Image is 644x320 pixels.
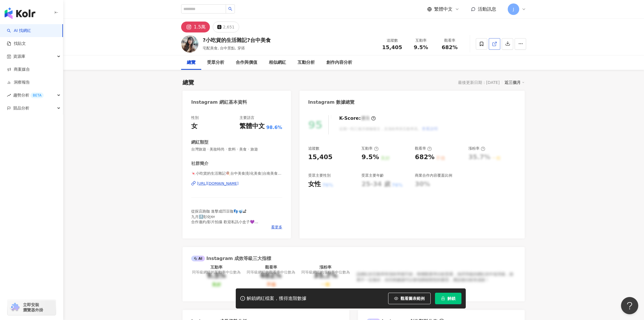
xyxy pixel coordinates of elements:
[191,181,282,186] a: [URL][DOMAIN_NAME]
[265,275,277,279] span: 35.5%
[13,89,44,102] span: 趨勢分析
[203,36,271,44] div: ?小吃貨的生活雜記?台中美食
[308,146,319,151] div: 追蹤數
[197,181,239,186] div: [URL][DOMAIN_NAME]
[410,38,432,43] div: 互動率
[5,7,35,19] img: logo
[468,146,485,151] div: 漲粉率
[7,300,56,315] a: chrome extension立即安裝 瀏覽器外掛
[191,209,279,245] span: 從探店跑咖 進擊成凹豆咖👣🤿🏕 九月🔜彰化🍽 合作邀約/影片拍攝 歡迎私訊小盒子💜 用影片與文字📸記錄下療癒人心的每一餐(ฅ´ω`ฅ)🥂 - 必吃🔜 #小吃貨私心推❤ 母后的手作甜點🔜 @sec...
[13,50,25,63] span: 資源庫
[415,173,452,178] div: 商業合作內容覆蓋比例
[321,275,330,279] span: 0.8%
[382,44,402,50] span: 15,405
[326,59,352,66] div: 創作內容分析
[308,99,355,105] div: Instagram 數據總覽
[400,296,425,301] span: 觀看圖表範例
[191,270,241,280] div: 同等級網紅的互動率中位數為
[236,59,257,66] div: 合作與價值
[308,180,321,189] div: 女性
[239,115,254,120] div: 主要語言
[207,59,224,66] div: 受眾分析
[415,153,434,162] div: 682%
[435,293,461,304] button: 解鎖
[439,38,461,43] div: 觀看率
[9,303,20,312] img: chrome extension
[447,296,455,301] span: 解鎖
[7,93,11,97] span: rise
[308,153,333,162] div: 15,405
[194,23,206,31] div: 1.5萬
[191,122,198,131] div: 女
[441,296,445,300] span: lock
[314,272,338,280] div: 35.7%
[434,6,453,12] span: 繁體中文
[298,59,315,66] div: 互動分析
[7,67,30,72] a: 商案媒合
[210,265,223,269] div: 互動率
[191,255,271,262] div: Instagram 成效等級三大指標
[191,139,208,145] div: 網紅類型
[260,272,281,280] div: 682%
[513,6,514,12] span: J
[239,122,265,131] div: 繁體中文
[187,59,195,66] div: 總覽
[246,270,296,280] div: 同等級網紅的觀看率中位數為
[30,92,44,98] div: BETA
[191,99,247,105] div: Instagram 網紅基本資料
[505,79,525,86] div: 近三個月
[7,80,30,85] a: 洞察報告
[478,6,496,12] span: 活動訊息
[381,38,403,43] div: 追蹤數
[361,146,378,151] div: 互動率
[191,171,282,176] span: 🍬小吃貨的生活雜記🍭台中美食|彰化美食|台南美食景點 | edina0505
[415,146,432,151] div: 觀看率
[266,124,282,131] span: 98.6%
[414,45,428,50] span: 9.5%
[191,147,282,152] span: 台灣旅遊 · 美妝時尚 · 飲料 · 美食 · 旅遊
[247,296,306,302] div: 解鎖網紅檔案，獲得進階數據
[356,271,516,283] div: 該網紅的互動率和漲粉率都不錯，唯獨觀看率比較普通，為同等級的網紅的中低等級，效果不一定會好，但仍然建議可以發包開箱類型的案型，應該會比較有成效！
[339,115,376,122] div: K-Score :
[300,270,351,280] div: 同等級網紅的漲粉率中位數為
[181,22,210,32] button: 1.5萬
[442,45,458,50] span: 682%
[212,282,221,288] div: 良好
[183,78,194,86] div: 總覽
[321,282,330,288] div: 一般
[207,272,226,280] div: 9.5%
[181,35,198,53] img: KOL Avatar
[319,265,331,269] div: 漲粉率
[269,59,286,66] div: 相似網紅
[388,293,431,304] button: 觀看圖表範例
[361,153,379,162] div: 9.5%
[191,161,208,167] div: 社群簡介
[361,173,384,178] div: 受眾主要年齡
[458,80,500,85] div: 最後更新日期：[DATE]
[191,115,199,120] div: 性別
[7,41,26,47] a: 找貼文
[228,7,232,11] span: search
[13,102,29,115] span: 競品分析
[271,225,282,230] span: 看更多
[7,28,31,34] a: searchAI 找網紅
[265,265,277,269] div: 觀看率
[23,302,43,313] span: 立即安裝 瀏覽器外掛
[308,173,331,178] div: 受眾主要性別
[213,22,239,32] button: 2,651
[191,256,205,261] div: AI
[267,282,276,288] div: 不佳
[223,23,234,31] div: 2,651
[203,46,245,50] span: 宅配美食, 台中景點, 穿搭
[210,275,222,279] span: 0.19%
